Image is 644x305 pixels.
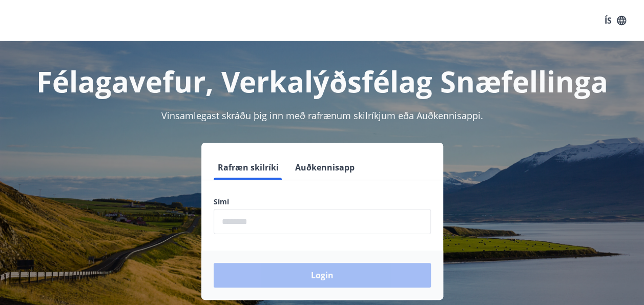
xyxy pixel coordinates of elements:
span: Vinsamlegast skráðu þig inn með rafrænum skilríkjum eða Auðkennisappi. [161,109,483,122]
button: ÍS [599,11,632,30]
button: Auðkennisapp [291,155,359,180]
label: Sími [214,197,431,207]
button: Rafræn skilríki [214,155,283,180]
h1: Félagavefur, Verkalýðsfélag Snæfellinga [12,62,632,101]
